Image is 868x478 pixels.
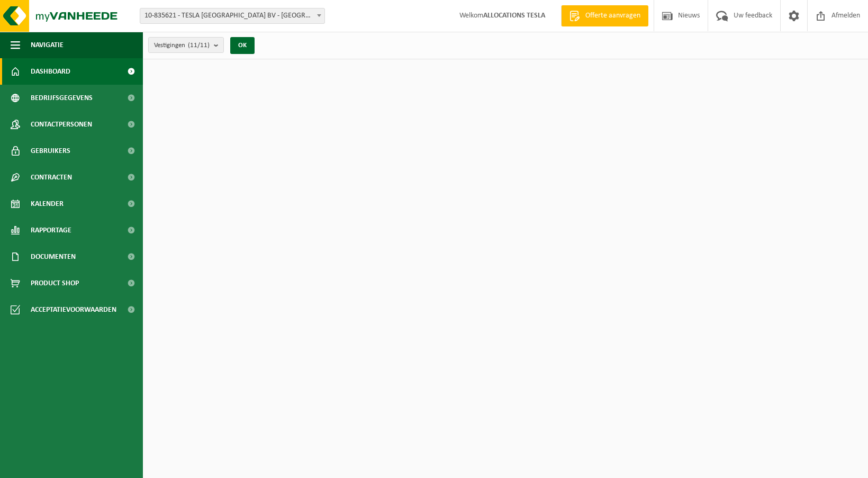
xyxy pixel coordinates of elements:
[31,191,64,217] span: Kalender
[31,58,70,85] span: Dashboard
[31,296,116,323] span: Acceptatievoorwaarden
[31,270,79,296] span: Product Shop
[188,42,210,49] count: (11/11)
[483,12,545,20] strong: ALLOCATIONS TESLA
[140,8,325,24] span: 10-835621 - TESLA BELGIUM BV - AARTSELAAR
[583,11,643,21] span: Offerte aanvragen
[140,8,324,23] span: 10-835621 - TESLA BELGIUM BV - AARTSELAAR
[154,38,210,53] span: Vestigingen
[31,164,72,191] span: Contracten
[31,85,93,111] span: Bedrijfsgegevens
[31,32,64,58] span: Navigatie
[31,243,76,270] span: Documenten
[230,37,255,54] button: OK
[31,138,70,164] span: Gebruikers
[561,5,648,26] a: Offerte aanvragen
[31,111,92,138] span: Contactpersonen
[148,37,224,53] button: Vestigingen(11/11)
[31,217,71,243] span: Rapportage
